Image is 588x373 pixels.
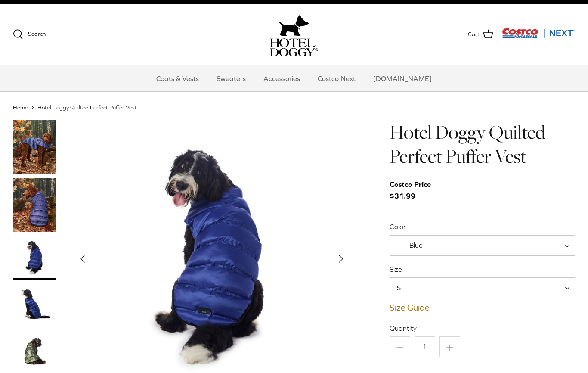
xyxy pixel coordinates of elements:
[365,65,439,91] a: [DOMAIN_NAME]
[390,179,439,202] span: $31.99
[310,65,363,91] a: Costco Next
[279,12,309,38] img: hoteldoggy.com
[270,38,318,56] img: hoteldoggycom
[13,178,56,232] a: Thumbnail Link
[13,104,28,110] a: Home
[13,29,46,40] a: Search
[149,65,207,91] a: Coats & Vests
[390,120,575,169] h1: Hotel Doggy Quilted Perfect Puffer Vest
[331,249,350,268] button: Next
[37,104,137,110] a: Hotel Doggy Quilted Perfect Puffer Vest
[390,283,418,292] span: S
[502,28,575,38] img: Costco Next
[13,236,56,280] a: Thumbnail Link
[502,33,575,40] a: Visit Costco Next
[468,30,480,39] span: Cart
[390,323,575,333] label: Quantity
[390,222,575,231] label: Color
[390,264,575,274] label: Size
[390,241,440,250] span: Blue
[468,29,493,40] a: Cart
[390,302,575,313] a: Size Guide
[409,241,423,249] span: Blue
[390,235,575,256] span: Blue
[28,31,46,37] span: Search
[73,249,92,268] button: Previous
[390,277,575,298] span: S
[256,65,308,91] a: Accessories
[13,103,575,112] nav: Breadcrumbs
[390,179,431,190] div: Costco Price
[270,12,318,56] a: hoteldoggy.com hoteldoggycom
[13,284,56,327] a: Thumbnail Link
[13,120,56,174] a: Thumbnail Link
[209,65,254,91] a: Sweaters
